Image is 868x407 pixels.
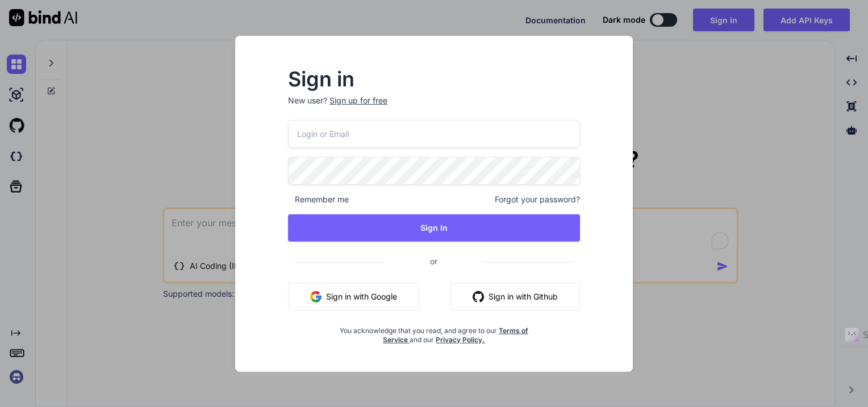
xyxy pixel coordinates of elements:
[383,326,528,344] a: Terms of Service
[329,95,387,106] div: Sign up for free
[288,214,580,242] button: Sign In
[310,291,322,302] img: google
[288,120,580,148] input: Login or Email
[436,335,485,344] a: Privacy Policy.
[288,70,580,88] h2: Sign in
[385,247,483,275] span: or
[473,291,484,302] img: github
[450,283,580,310] button: Sign in with Github
[495,194,580,205] span: Forgot your password?
[288,283,419,310] button: Sign in with Google
[337,319,532,344] div: You acknowledge that you read, and agree to our and our
[288,194,349,205] span: Remember me
[288,95,580,120] p: New user?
